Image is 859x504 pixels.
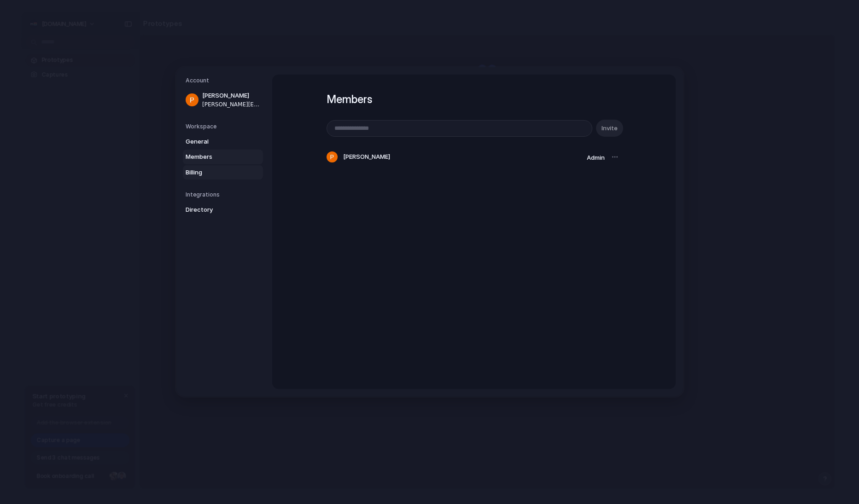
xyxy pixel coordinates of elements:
[343,152,390,162] span: [PERSON_NAME]
[186,152,245,162] span: Members
[183,150,263,164] a: Members
[186,205,245,214] span: Directory
[186,137,245,146] span: General
[183,203,263,217] a: Directory
[186,168,245,177] span: Billing
[186,76,263,85] h5: Account
[202,91,261,100] span: [PERSON_NAME]
[186,122,263,131] h5: Workspace
[186,191,263,199] h5: Integrations
[183,88,263,111] a: [PERSON_NAME][PERSON_NAME][EMAIL_ADDRESS][PERSON_NAME][DOMAIN_NAME]
[327,91,621,108] h1: Members
[587,154,605,161] span: Admin
[183,165,263,180] a: Billing
[202,100,261,109] span: [PERSON_NAME][EMAIL_ADDRESS][PERSON_NAME][DOMAIN_NAME]
[183,134,263,149] a: General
